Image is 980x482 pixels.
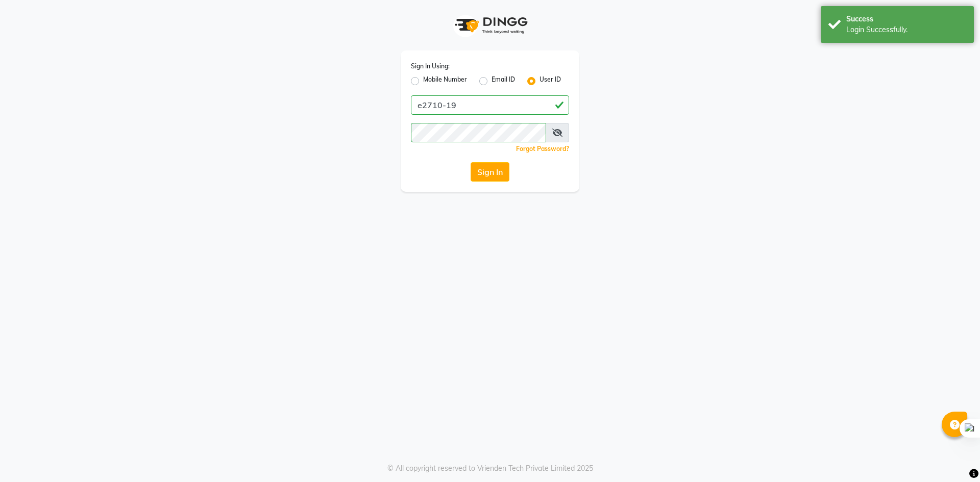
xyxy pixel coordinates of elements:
div: Success [846,14,966,24]
label: Mobile Number [423,75,467,87]
input: Username [411,95,569,115]
img: logo1.svg [449,10,531,40]
a: Forgot Password? [516,145,569,153]
label: User ID [540,75,561,87]
div: Login Successfully. [846,24,966,35]
iframe: chat widget [937,441,970,472]
label: Email ID [492,75,515,87]
button: Sign In [471,162,509,182]
label: Sign In Using: [411,62,450,71]
input: Username [411,123,546,142]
